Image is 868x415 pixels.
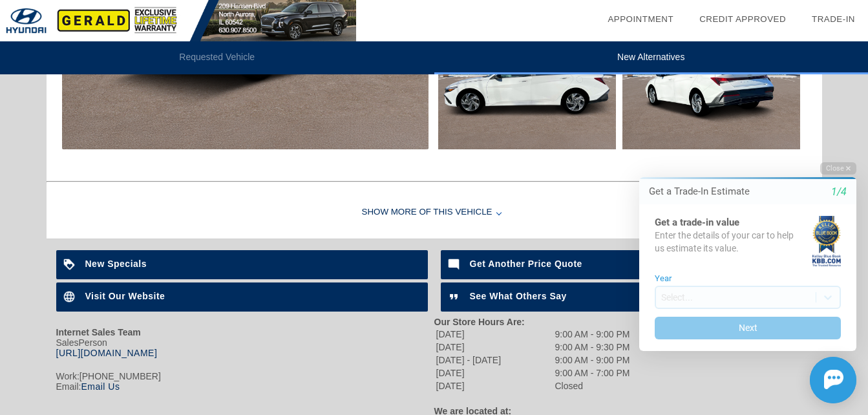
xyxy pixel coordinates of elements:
[441,282,470,312] img: ic_format_quote_white_24dp_2x.png
[56,282,428,312] a: Visit Our Website
[85,259,147,269] b: New Specials
[555,367,631,379] td: 9:00 AM - 7:00 PM
[608,14,673,24] a: Appointment
[56,250,85,279] img: ic_loyalty_white_24dp_2x.png
[436,328,553,340] td: [DATE]
[441,250,470,279] img: ic_mode_comment_white_24dp_2x.png
[56,371,434,381] div: Work:
[56,282,85,312] img: ic_language_white_24dp_2x.png
[555,380,631,392] td: Closed
[470,291,567,301] b: See What Others Say
[699,14,786,24] a: Credit Approved
[441,250,812,279] a: Get Another Price Quote
[81,381,120,392] a: Email Us
[47,187,822,239] div: Show More of this Vehicle
[812,14,855,24] a: Trade-In
[436,354,553,366] td: [DATE] - [DATE]
[436,367,553,379] td: [DATE]
[555,341,631,353] td: 9:00 AM - 9:30 PM
[555,354,631,366] td: 9:00 AM - 9:00 PM
[85,291,165,301] b: Visit Our Website
[56,327,141,337] strong: Internet Sales Team
[79,371,161,381] span: [PHONE_NUMBER]
[470,259,582,269] b: Get Another Price Quote
[56,348,158,358] a: [URL][DOMAIN_NAME]
[555,328,631,340] td: 9:00 AM - 9:00 PM
[56,250,428,279] a: New Specials
[612,151,868,415] iframe: Chat Assistance
[436,341,553,353] td: [DATE]
[56,337,434,358] div: SalesPerson
[436,380,553,392] td: [DATE]
[441,282,812,312] a: See What Others Say
[56,381,434,392] div: Email:
[434,317,525,327] strong: Our Store Hours Are:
